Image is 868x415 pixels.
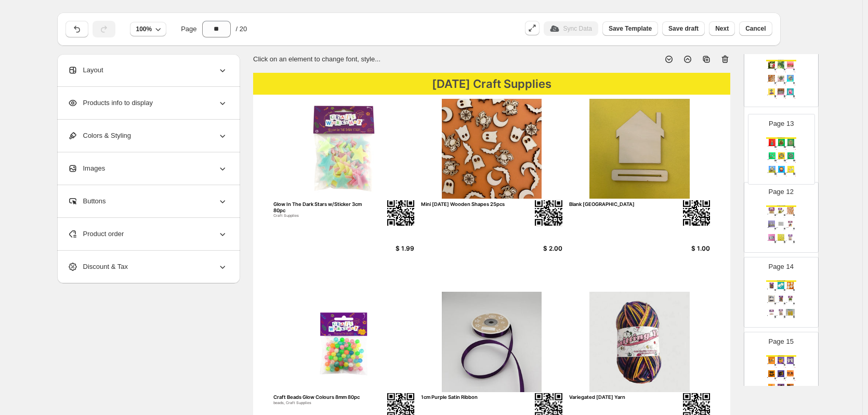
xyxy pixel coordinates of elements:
span: Page [181,24,196,34]
div: $ 1.99 [364,245,414,252]
p: Click on an element to change font, style... [253,54,380,64]
div: beads, Craft Supplies [273,401,371,406]
div: 1cm Purple Satin Ribbon [421,394,518,400]
img: qrcode [535,200,562,226]
div: Craft Supplies [273,214,371,218]
img: primaryImage [421,99,562,199]
img: qrcode [683,200,711,226]
span: Save draft [668,24,699,33]
span: Next [715,24,729,33]
span: Images [68,163,106,174]
img: primaryImage [273,99,415,199]
span: / 20 [236,24,247,34]
div: Glow In The Dark Stars w/Sticker 3cm 80pc [273,201,371,213]
button: Cancel [739,21,772,36]
img: primaryImage [569,99,711,199]
div: $ 2.00 [512,245,562,252]
div: Blank [GEOGRAPHIC_DATA] [569,201,666,207]
button: Next [709,21,735,36]
div: Mini [DATE] Wooden Shapes 25pcs [421,201,518,207]
button: 100% [130,22,167,36]
div: Variegated [DATE] Yarn [569,394,666,400]
span: Colors & Styling [68,131,131,141]
button: Save Template [602,21,658,36]
span: 100% [136,25,152,33]
span: Buttons [68,196,106,206]
span: Products info to display [68,98,153,108]
span: Cancel [745,24,766,33]
span: Product order [68,229,124,239]
img: primaryImage [421,292,562,392]
span: Save Template [609,24,652,33]
button: Save draft [662,21,705,36]
img: qrcode [387,200,415,226]
div: [DATE] Craft Supplies [253,73,730,95]
img: primaryImage [273,292,415,392]
span: Layout [68,65,103,75]
img: primaryImage [569,292,711,392]
div: Craft Beads Glow Colours 8mm 80pc [273,394,371,400]
span: Discount & Tax [68,262,128,272]
div: $ 1.00 [660,245,710,252]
